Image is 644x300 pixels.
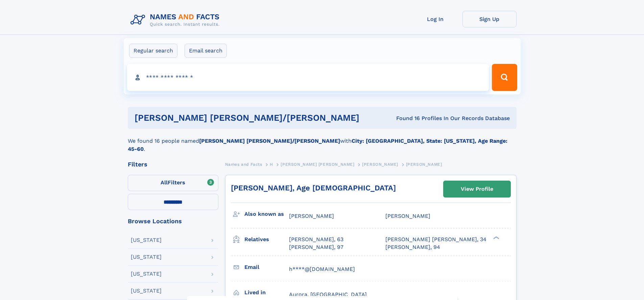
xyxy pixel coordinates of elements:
[362,160,398,168] a: [PERSON_NAME]
[270,160,273,168] a: H
[492,64,517,91] button: Search Button
[244,287,289,298] h3: Lived in
[161,179,168,186] span: All
[362,162,398,167] span: [PERSON_NAME]
[244,208,289,220] h3: Also known as
[378,115,510,122] div: Found 16 Profiles In Our Records Database
[231,184,396,192] a: [PERSON_NAME], Age [DEMOGRAPHIC_DATA]
[406,162,442,167] span: [PERSON_NAME]
[135,114,378,122] h1: [PERSON_NAME] [PERSON_NAME]/[PERSON_NAME]
[225,160,262,168] a: Names and Facts
[385,244,440,251] a: [PERSON_NAME], 94
[131,237,162,243] div: [US_STATE]
[129,44,177,58] label: Regular search
[185,44,227,58] label: Email search
[244,234,289,245] h3: Relatives
[289,291,367,298] span: Aurora, [GEOGRAPHIC_DATA]
[385,213,430,219] span: [PERSON_NAME]
[131,288,162,294] div: [US_STATE]
[128,11,225,29] img: Logo Names and Facts
[385,236,486,243] a: [PERSON_NAME] [PERSON_NAME], 34
[289,244,343,251] a: [PERSON_NAME], 97
[131,271,162,277] div: [US_STATE]
[270,162,273,167] span: H
[244,261,289,273] h3: Email
[128,218,218,224] div: Browse Locations
[444,181,510,197] a: View Profile
[492,236,500,240] div: ❯
[408,11,462,27] a: Log In
[289,236,343,243] a: [PERSON_NAME], 63
[461,181,493,197] div: View Profile
[128,129,517,153] div: We found 16 people named with .
[128,161,218,167] div: Filters
[462,11,517,27] a: Sign Up
[128,138,507,152] b: City: [GEOGRAPHIC_DATA], State: [US_STATE], Age Range: 45-60
[281,162,354,167] span: [PERSON_NAME] [PERSON_NAME]
[128,175,218,191] label: Filters
[131,254,162,260] div: [US_STATE]
[199,138,340,144] b: [PERSON_NAME] [PERSON_NAME]/[PERSON_NAME]
[289,213,334,219] span: [PERSON_NAME]
[281,160,354,168] a: [PERSON_NAME] [PERSON_NAME]
[127,64,489,91] input: search input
